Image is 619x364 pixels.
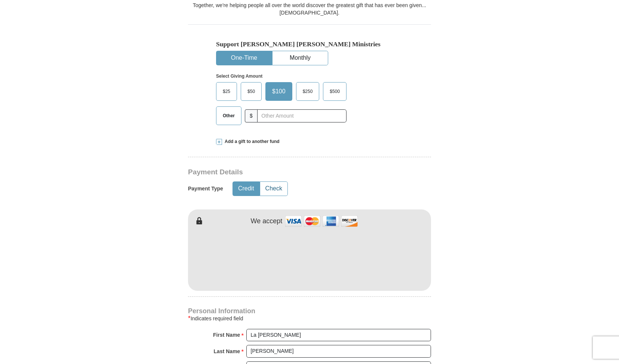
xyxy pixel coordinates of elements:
span: Other [219,110,238,121]
span: $50 [244,86,259,97]
img: credit cards accepted [284,213,359,229]
h5: Support [PERSON_NAME] [PERSON_NAME] Ministries [216,40,403,48]
span: $ [245,109,258,122]
span: $250 [299,86,317,97]
span: Add a gift to another fund [222,139,280,145]
button: Check [260,182,287,196]
span: $25 [219,86,234,97]
div: Indicates required field [188,314,431,323]
div: Together, we're helping people all over the world discover the greatest gift that has ever been g... [188,1,431,16]
input: Other Amount [257,109,347,122]
h4: We accept [251,217,283,225]
span: $100 [268,86,289,97]
span: $500 [326,86,344,97]
strong: First Name [213,330,240,340]
h4: Personal Information [188,308,431,314]
strong: Select Giving Amount [216,74,262,79]
button: One-Time [216,51,272,65]
button: Monthly [272,51,328,65]
h5: Payment Type [188,186,223,192]
strong: Last Name [214,346,240,357]
h3: Payment Details [188,168,379,177]
button: Credit [233,182,259,196]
